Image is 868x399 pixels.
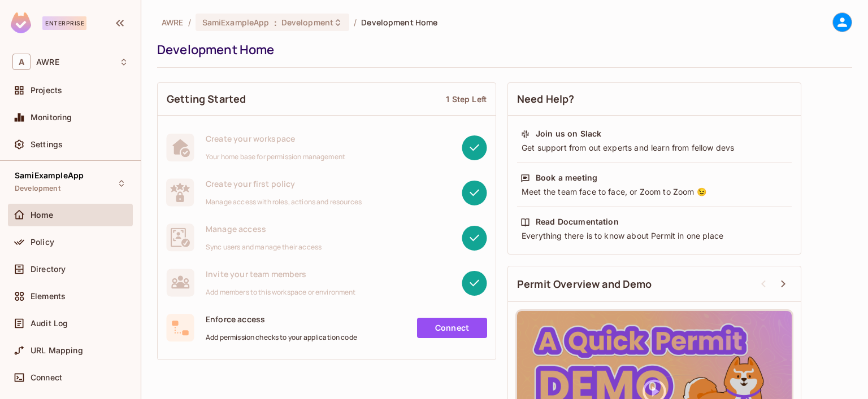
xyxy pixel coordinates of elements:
[36,58,59,67] span: Workspace: AWRE
[162,17,184,28] span: the active workspace
[536,172,597,183] div: Book a meeting
[31,86,62,95] span: Projects
[31,140,63,149] span: Settings
[517,92,575,106] span: Need Help?
[31,211,54,220] span: Home
[15,171,84,180] span: SamiExampleApp
[157,41,847,58] div: Development Home
[354,17,357,28] li: /
[188,17,191,28] li: /
[417,318,487,338] a: Connect
[206,223,322,234] span: Manage access
[31,113,72,122] span: Monitoring
[274,18,277,27] span: :
[31,319,68,328] span: Audit Log
[361,17,437,28] span: Development Home
[281,17,333,28] span: Development
[31,346,83,355] span: URL Mapping
[536,216,619,227] div: Read Documentation
[536,128,601,139] div: Join us on Slack
[31,292,66,301] span: Elements
[520,186,788,198] div: Meet the team face to face, or Zoom to Zoom 😉
[42,16,86,30] div: Enterprise
[31,373,62,382] span: Connect
[167,92,246,106] span: Getting Started
[446,94,487,104] div: 1 Step Left
[206,314,357,325] span: Enforce access
[520,230,788,242] div: Everything there is to know about Permit in one place
[31,238,54,247] span: Policy
[206,333,357,342] span: Add permission checks to your application code
[15,184,60,193] span: Development
[206,178,362,189] span: Create your first policy
[206,133,345,144] span: Create your workspace
[11,12,31,33] img: SReyMgAAAABJRU5ErkJggg==
[206,198,362,207] span: Manage access with roles, actions and resources
[517,277,652,291] span: Permit Overview and Demo
[202,17,270,28] span: SamiExampleApp
[206,288,356,297] span: Add members to this workspace or environment
[520,142,788,154] div: Get support from out experts and learn from fellow devs
[206,269,356,279] span: Invite your team members
[206,152,345,161] span: Your home base for permission management
[31,265,66,274] span: Directory
[12,54,31,70] span: A
[206,243,322,252] span: Sync users and manage their access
